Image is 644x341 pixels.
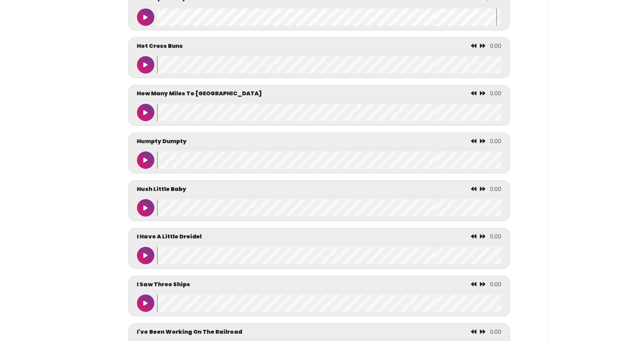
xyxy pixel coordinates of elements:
p: Humpty Dumpty [137,138,187,146]
p: Hot Cross Buns [137,43,183,51]
span: 0.00 [489,90,500,98]
span: 0.00 [489,185,500,193]
span: 0.00 [489,328,500,336]
span: 0.00 [489,43,500,51]
span: 0.00 [489,280,500,288]
span: 0.00 [489,233,500,241]
p: I've Been Working On The Railroad [137,328,242,336]
p: How Many Miles To [GEOGRAPHIC_DATA] [137,90,261,99]
p: I Saw Three Ships [137,280,190,289]
span: 0.00 [489,138,500,146]
p: Hush Little Baby [137,185,186,194]
p: I Have A Little Dreidel [137,233,202,241]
